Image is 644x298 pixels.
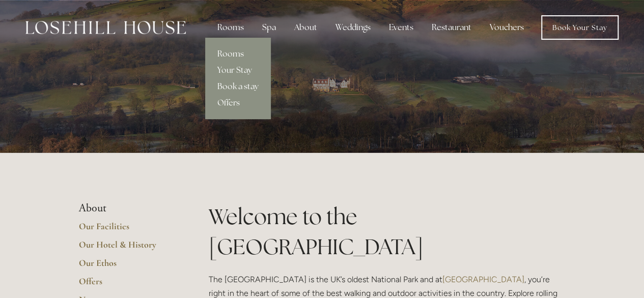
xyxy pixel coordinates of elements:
a: Your Stay [205,62,271,78]
li: About [79,202,176,215]
a: Our Facilities [79,221,176,239]
div: Rooms [209,17,252,38]
div: Weddings [327,17,379,38]
img: Losehill House [25,21,186,34]
a: Book a stay [205,78,271,95]
a: Offers [205,95,271,111]
a: Our Hotel & History [79,239,176,257]
div: Spa [254,17,284,38]
a: Rooms [205,46,271,62]
a: Our Ethos [79,257,176,276]
a: Offers [79,276,176,294]
div: Restaurant [424,17,480,38]
a: [GEOGRAPHIC_DATA] [442,275,524,284]
a: Vouchers [482,17,532,38]
h1: Welcome to the [GEOGRAPHIC_DATA] [209,202,566,262]
div: Events [381,17,422,38]
div: About [286,17,325,38]
a: Book Your Stay [541,15,619,40]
